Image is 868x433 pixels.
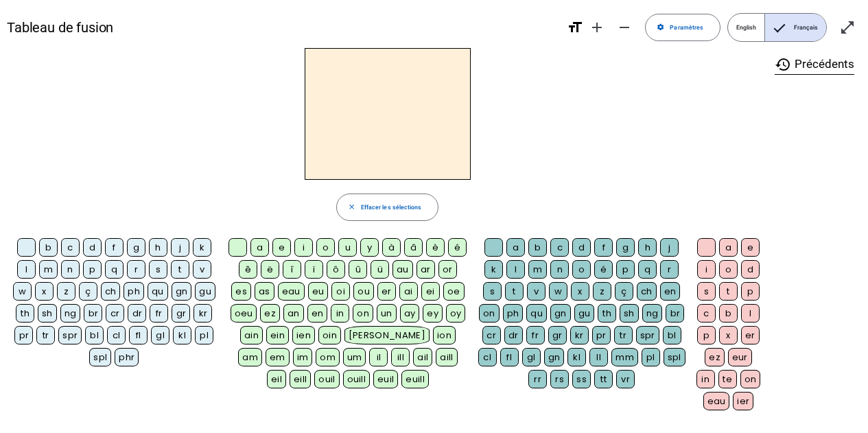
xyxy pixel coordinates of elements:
[705,348,725,366] div: ez
[500,348,519,366] div: fl
[740,370,761,388] div: on
[719,282,738,301] div: t
[594,238,613,257] div: f
[399,282,418,301] div: ai
[85,326,104,344] div: bl
[331,282,350,301] div: oi
[484,260,503,279] div: k
[697,326,716,344] div: p
[400,304,420,323] div: ay
[834,14,861,41] button: Entrer en plein écran
[703,392,730,410] div: eau
[719,326,738,344] div: x
[266,348,290,366] div: em
[238,348,262,366] div: am
[436,348,457,366] div: aill
[149,260,167,279] div: s
[239,260,257,279] div: ê
[353,282,374,301] div: ou
[7,14,560,41] h1: Tableau de fusion
[594,260,613,279] div: é
[105,260,124,279] div: q
[571,282,589,301] div: x
[615,282,633,301] div: ç
[616,260,635,279] div: p
[645,14,720,41] button: Paramètres
[290,370,311,388] div: eill
[151,326,169,344] div: gl
[404,238,423,257] div: â
[360,238,379,257] div: y
[522,348,541,366] div: gl
[193,304,212,323] div: kr
[727,13,827,42] mat-button-toggle-group: Language selection
[294,238,313,257] div: i
[503,304,524,323] div: ph
[642,304,663,323] div: ng
[255,282,274,301] div: as
[697,304,716,323] div: c
[231,282,251,301] div: es
[574,304,595,323] div: gu
[413,348,432,366] div: ail
[443,282,465,301] div: oe
[589,348,608,366] div: ll
[318,326,341,344] div: oin
[124,282,144,301] div: ph
[620,304,639,323] div: sh
[261,260,279,279] div: ë
[58,326,82,344] div: spr
[526,326,545,344] div: fr
[353,304,373,323] div: on
[343,370,371,388] div: ouill
[611,348,638,366] div: mm
[373,370,398,388] div: euil
[36,326,55,344] div: tr
[697,260,716,279] div: i
[660,260,679,279] div: r
[391,348,410,366] div: ill
[594,370,613,388] div: tt
[336,194,439,221] button: Effacer les sélections
[433,326,456,344] div: ion
[105,238,124,257] div: f
[84,304,102,323] div: br
[570,326,589,344] div: kr
[193,260,211,279] div: v
[316,238,335,257] div: o
[660,238,679,257] div: j
[638,260,657,279] div: q
[423,304,443,323] div: ey
[775,56,791,73] mat-icon: history
[250,238,269,257] div: a
[728,14,764,41] span: English
[349,260,367,279] div: û
[549,282,567,301] div: w
[663,326,681,344] div: bl
[115,348,139,366] div: phr
[572,238,591,257] div: d
[638,238,657,257] div: h
[305,260,323,279] div: ï
[172,282,192,301] div: gn
[636,326,659,344] div: spr
[839,19,856,36] mat-icon: open_in_full
[550,260,569,279] div: n
[173,326,191,344] div: kl
[361,202,421,213] span: Effacer les sélections
[696,370,715,388] div: in
[598,304,616,323] div: th
[697,282,716,301] div: s
[371,260,389,279] div: ü
[741,282,760,301] div: p
[171,238,189,257] div: j
[401,370,429,388] div: euill
[107,326,126,344] div: cl
[592,326,611,344] div: pr
[348,203,355,211] mat-icon: close
[417,260,435,279] div: ar
[482,326,501,344] div: cr
[448,238,467,257] div: é
[193,238,211,257] div: k
[377,282,396,301] div: er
